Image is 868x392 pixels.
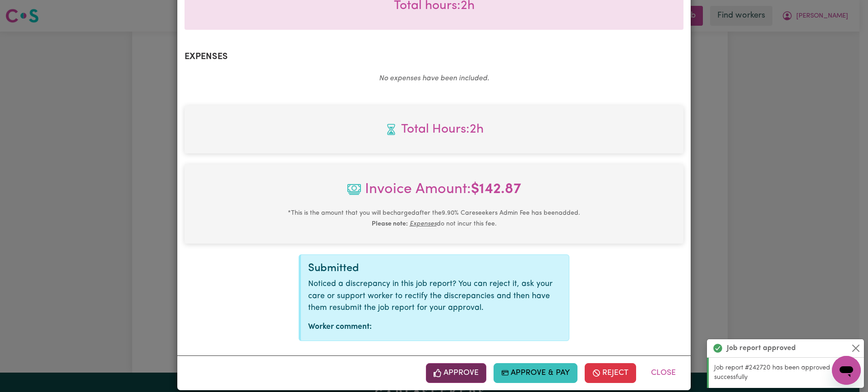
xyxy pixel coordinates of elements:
b: $ 142.87 [471,182,521,197]
button: Reject [585,363,636,383]
button: Approve & Pay [494,363,578,383]
span: Invoice Amount: [192,179,676,208]
button: Close [643,363,683,383]
p: Noticed a discrepancy in this job report? You can reject it, ask your care or support worker to r... [308,278,562,314]
strong: Job report approved [727,343,796,354]
span: Submitted [308,263,359,274]
iframe: Button to launch messaging window [832,356,861,385]
u: Expenses [410,221,437,227]
button: Approve [426,363,486,383]
span: Total hours worked: 2 hours [192,120,676,139]
em: No expenses have been included. [379,75,489,82]
p: Job report #242720 has been approved successfully [714,363,859,383]
b: Please note: [372,221,408,227]
button: Close [850,343,861,354]
strong: Worker comment: [308,323,372,331]
h2: Expenses [185,51,683,62]
small: This is the amount that you will be charged after the 9.90 % Careseekers Admin Fee has been added... [288,210,580,227]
